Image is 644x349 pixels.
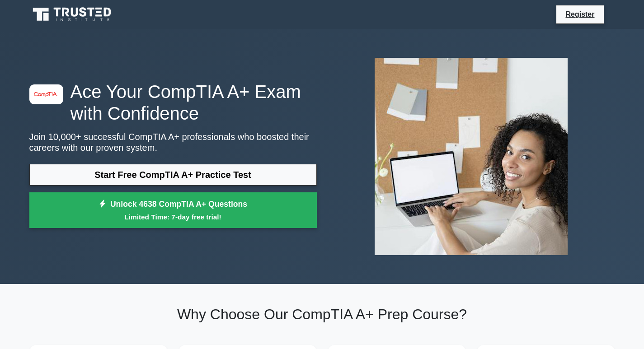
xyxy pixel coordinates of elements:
[29,306,615,323] h2: Why Choose Our CompTIA A+ Prep Course?
[41,212,306,222] small: Limited Time: 7-day free trial!
[29,164,317,186] a: Start Free CompTIA A+ Practice Test
[29,81,317,124] h1: Ace Your CompTIA A+ Exam with Confidence
[29,131,317,153] p: Join 10,000+ successful CompTIA A+ professionals who boosted their careers with our proven system.
[29,192,317,228] a: Unlock 4638 CompTIA A+ QuestionsLimited Time: 7-day free trial!
[560,9,600,20] a: Register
